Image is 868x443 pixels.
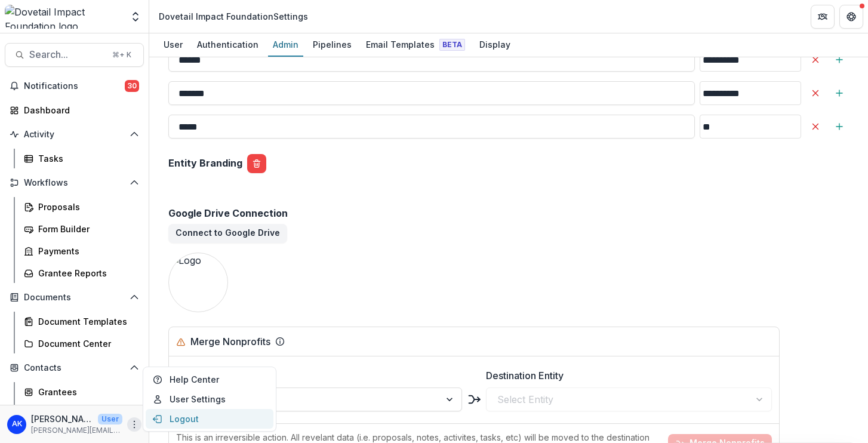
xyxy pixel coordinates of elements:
div: Document Templates [38,315,134,328]
div: Grantees [38,386,134,398]
div: Document Center [38,337,134,350]
div: Tasks [38,152,134,165]
h2: Google Drive Connection [168,208,849,219]
div: Display [475,36,515,53]
div: Pipelines [308,36,356,53]
button: Open entity switcher [127,5,144,29]
label: Source Entity [176,368,455,383]
a: Document Templates [19,312,144,331]
button: delete-logo-file [247,154,266,173]
input: Delete AllocationAdd Sub-Category [168,115,695,139]
span: Contacts [24,363,125,373]
nav: breadcrumb [154,8,313,25]
button: Connect to Google Drive [168,224,287,243]
input: Delete AllocationAdd Sub-Category [168,48,695,72]
div: Merge Nonprofits [190,334,270,349]
a: Authentication [192,33,263,57]
div: Grantee Reports [38,267,134,279]
div: User [159,36,187,53]
button: Open Workflows [5,173,144,192]
div: Proposals [38,201,134,213]
a: Payments [19,241,144,261]
a: Communications [19,404,144,424]
input: Delete AllocationAdd Sub-Category [700,81,801,105]
a: Tasks [19,149,144,168]
p: [PERSON_NAME] [31,413,93,425]
button: Delete Allocation [806,117,825,136]
div: Email Templates [361,36,470,53]
input: Delete AllocationAdd Sub-Category [700,115,801,139]
a: Grantee Reports [19,263,144,283]
div: Payments [38,245,134,257]
a: Email Templates Beta [361,33,470,57]
a: Admin [268,33,303,57]
button: Partners [811,5,835,29]
p: User [98,414,122,424]
div: ⌘ + K [110,48,134,61]
span: Beta [439,39,465,51]
a: Pipelines [308,33,356,57]
span: Activity [24,130,125,140]
span: Workflows [24,178,125,188]
button: Get Help [839,5,863,29]
div: Form Builder [38,223,134,235]
a: Dashboard [5,100,144,120]
p: [PERSON_NAME][EMAIL_ADDRESS][DOMAIN_NAME] [31,425,122,436]
div: Admin [268,36,303,53]
h2: Entity Branding [168,158,242,169]
button: Delete Allocation [806,84,825,103]
a: Grantees [19,382,144,402]
button: Add Sub-Category [830,50,849,69]
button: Search... [5,43,144,67]
a: Proposals [19,197,144,217]
div: Dovetail Impact Foundation Settings [159,10,308,23]
input: Delete AllocationAdd Sub-Category [700,48,801,72]
span: Documents [24,293,125,303]
a: Document Center [19,334,144,353]
a: User [159,33,187,57]
a: Display [475,33,515,57]
button: Open Contacts [5,358,144,377]
span: Search... [29,49,105,60]
div: Authentication [192,36,263,53]
button: Open Documents [5,288,144,307]
button: Notifications30 [5,76,144,96]
button: More [127,417,141,432]
div: Dashboard [24,104,134,116]
button: Delete Allocation [806,50,825,69]
button: Add Sub-Category [830,117,849,136]
div: Anna Koons [12,420,22,428]
span: Notifications [24,81,125,91]
label: Destination Entity [486,368,765,383]
span: 30 [125,80,139,92]
button: Open Activity [5,125,144,144]
button: Add Sub-Category [830,84,849,103]
input: Delete AllocationAdd Sub-Category [168,81,695,105]
a: Form Builder [19,219,144,239]
img: Dovetail Impact Foundation logo [5,5,122,29]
